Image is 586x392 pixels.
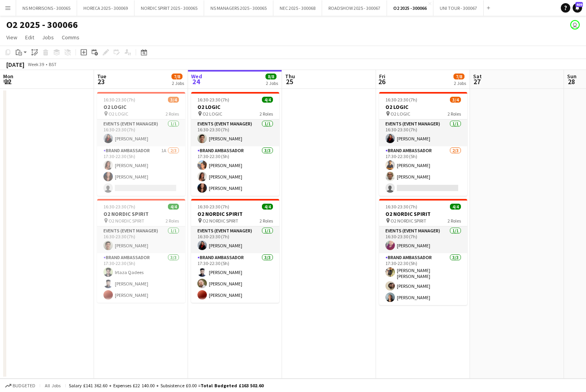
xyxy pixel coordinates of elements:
app-card-role: Brand Ambassador3/317:30-22:30 (5h)[PERSON_NAME][PERSON_NAME][PERSON_NAME] [191,253,279,303]
span: Sun [567,73,577,80]
span: 27 [472,77,482,86]
h3: O2 NORDIC SPIRIT [191,210,279,217]
app-job-card: 16:30-23:30 (7h)3/4O2 LOGIC O2 LOGIC2 RolesEvents (Event Manager)1/116:30-23:30 (7h)[PERSON_NAME]... [379,92,467,196]
app-job-card: 16:30-23:30 (7h)4/4O2 NORDIC SPIRIT O2 NORDIC SPIRIT2 RolesEvents (Event Manager)1/116:30-23:30 (... [97,199,185,303]
span: 4/4 [168,204,179,210]
app-card-role: Events (Event Manager)1/116:30-23:30 (7h)[PERSON_NAME] [97,226,185,253]
button: ROADSHOW 2025 - 300067 [322,0,387,16]
span: 4/4 [262,204,273,210]
span: 3/4 [450,97,461,103]
span: O2 LOGIC [391,111,410,117]
button: NEC 2025 - 300068 [273,0,322,16]
div: 2 Jobs [266,80,278,86]
div: BST [49,61,57,67]
div: 2 Jobs [172,80,184,86]
h3: O2 LOGIC [97,103,185,110]
span: 409 [575,2,583,7]
app-user-avatar: Closer Payroll [570,20,580,29]
span: 2 Roles [448,218,461,224]
span: 4/4 [450,204,461,210]
span: 7/8 [171,74,182,79]
app-card-role: Events (Event Manager)1/116:30-23:30 (7h)[PERSON_NAME] [379,226,467,253]
app-card-role: Brand Ambassador3/317:30-22:30 (5h)Irtaza Qadees[PERSON_NAME][PERSON_NAME] [97,253,185,303]
span: 16:30-23:30 (7h) [197,204,229,210]
span: Week 39 [26,61,46,67]
span: Total Budgeted £163 502.60 [201,383,264,388]
span: Edit [25,34,34,41]
span: 3/4 [168,97,179,103]
app-job-card: 16:30-23:30 (7h)4/4O2 NORDIC SPIRIT O2 NORDIC SPIRIT2 RolesEvents (Event Manager)1/116:30-23:30 (... [191,199,279,303]
app-card-role: Brand Ambassador1A2/317:30-22:30 (5h)[PERSON_NAME][PERSON_NAME] [97,146,185,196]
h3: O2 NORDIC SPIRIT [379,210,467,217]
app-card-role: Events (Event Manager)1/116:30-23:30 (7h)[PERSON_NAME] [191,120,279,146]
div: Salary £141 362.60 + Expenses £22 140.00 + Subsistence £0.00 = [69,383,264,388]
span: Mon [3,73,13,80]
button: HORECA 2025 - 300069 [77,0,135,16]
app-job-card: 16:30-23:30 (7h)4/4O2 LOGIC O2 LOGIC2 RolesEvents (Event Manager)1/116:30-23:30 (7h)[PERSON_NAME]... [191,92,279,196]
span: Tue [97,73,106,80]
button: NS MORRISONS - 300065 [16,0,77,16]
app-card-role: Events (Event Manager)1/116:30-23:30 (7h)[PERSON_NAME] [379,120,467,146]
span: Jobs [42,34,54,41]
a: View [3,32,20,42]
a: Jobs [39,32,57,42]
span: 2 Roles [260,218,273,224]
div: 2 Jobs [454,80,466,86]
span: 25 [284,77,295,86]
button: Budgeted [4,381,37,390]
span: Budgeted [13,383,35,388]
a: Comms [59,32,83,42]
span: 2 Roles [166,111,179,117]
h3: O2 LOGIC [191,103,279,110]
span: O2 NORDIC SPIRIT [109,218,144,224]
span: O2 LOGIC [203,111,222,117]
app-job-card: 16:30-23:30 (7h)3/4O2 LOGIC O2 LOGIC2 RolesEvents (Event Manager)1/116:30-23:30 (7h)[PERSON_NAME]... [97,92,185,196]
app-card-role: Events (Event Manager)1/116:30-23:30 (7h)[PERSON_NAME] [191,226,279,253]
span: 23 [96,77,106,86]
app-card-role: Brand Ambassador3/317:30-22:30 (5h)[PERSON_NAME] [PERSON_NAME][PERSON_NAME][PERSON_NAME] [379,253,467,305]
a: Edit [22,32,37,42]
span: O2 NORDIC SPIRIT [203,218,238,224]
span: 22 [2,77,13,86]
app-job-card: 16:30-23:30 (7h)4/4O2 NORDIC SPIRIT O2 NORDIC SPIRIT2 RolesEvents (Event Manager)1/116:30-23:30 (... [379,199,467,305]
span: Wed [191,73,202,80]
span: 2 Roles [448,111,461,117]
span: Fri [379,73,385,80]
span: Comms [62,34,79,41]
span: 2 Roles [166,218,179,224]
span: O2 LOGIC [109,111,128,117]
span: 16:30-23:30 (7h) [103,204,135,210]
app-card-role: Events (Event Manager)1/116:30-23:30 (7h)[PERSON_NAME] [97,120,185,146]
span: 7/8 [453,74,464,79]
span: 8/8 [265,74,276,79]
span: 26 [378,77,385,86]
span: 4/4 [262,97,273,103]
span: 16:30-23:30 (7h) [385,204,417,210]
span: 28 [566,77,577,86]
button: UNI TOUR - 300067 [433,0,484,16]
button: NS MANAGERS 2025 - 300065 [204,0,273,16]
a: 409 [573,3,582,13]
h3: O2 NORDIC SPIRIT [97,210,185,217]
span: Sat [473,73,482,80]
span: 2 Roles [260,111,273,117]
button: O2 2025 - 300066 [387,0,433,16]
button: NORDIC SPIRIT 2025 - 300065 [135,0,204,16]
span: All jobs [43,383,62,388]
app-card-role: Brand Ambassador2/317:30-22:30 (5h)[PERSON_NAME][PERSON_NAME] [379,146,467,196]
h3: O2 LOGIC [379,103,467,110]
div: [DATE] [6,61,24,68]
span: 24 [190,77,202,86]
span: View [6,34,17,41]
span: O2 NORDIC SPIRIT [391,218,426,224]
span: 16:30-23:30 (7h) [103,97,135,103]
span: Thu [285,73,295,80]
app-card-role: Brand Ambassador3/317:30-22:30 (5h)[PERSON_NAME][PERSON_NAME][PERSON_NAME] [191,146,279,196]
span: 16:30-23:30 (7h) [385,97,417,103]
